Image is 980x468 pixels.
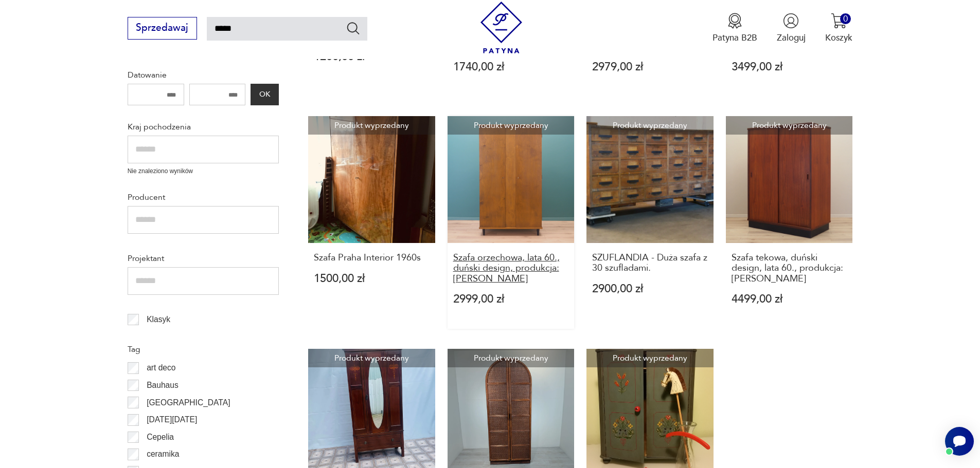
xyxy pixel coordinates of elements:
a: Produkt wyprzedanySzafa orzechowa, lata 60., duński design, produkcja: DaniaSzafa orzechowa, lata... [448,116,575,329]
a: Produkt wyprzedanySZUFLANDIA - Duża szafa z 30 szufladami.SZUFLANDIA - Duża szafa z 30 szufladami... [586,116,714,329]
a: Ikona medaluPatyna B2B [712,13,757,44]
button: Zaloguj [777,13,806,44]
div: 0 [840,13,851,24]
p: Klasyk [147,313,170,326]
p: 2979,00 zł [592,62,708,72]
p: ceramika [147,447,179,461]
p: Nie znaleziono wyników [128,166,279,176]
p: 1500,00 zł [314,273,430,284]
p: 2900,00 zł [592,284,708,294]
p: art deco [147,361,175,375]
p: 4499,00 zł [732,294,847,305]
p: 1200,00 zł [314,51,430,62]
h3: Szafa tekowa, duński design, lata 60., produkcja: [PERSON_NAME] [732,253,847,284]
p: Bauhaus [147,379,179,392]
p: Cepelia [147,430,174,444]
p: 1740,00 zł [453,62,569,72]
a: Produkt wyprzedanySzafa tekowa, duński design, lata 60., produkcja: DaniaSzafa tekowa, duński des... [726,116,853,329]
button: 0Koszyk [825,13,852,44]
p: Producent [128,191,279,204]
p: Kraj pochodzenia [128,120,279,134]
img: Ikona koszyka [831,13,847,29]
p: [DATE][DATE] [147,413,197,426]
p: Zaloguj [777,32,806,44]
p: 3499,00 zł [732,62,847,72]
button: OK [251,84,278,105]
p: Koszyk [825,32,852,44]
button: Szukaj [346,21,361,35]
img: Patyna - sklep z meblami i dekoracjami vintage [475,2,527,53]
p: Patyna B2B [712,32,757,44]
h3: SZUFLANDIA - Duża szafa z 30 szufladami. [592,253,708,274]
button: Sprzedawaj [128,17,197,40]
a: Produkt wyprzedanySzafa Praha Interior 1960sSzafa Praha Interior 1960s1500,00 zł [308,116,435,329]
button: Patyna B2B [712,13,757,44]
p: [GEOGRAPHIC_DATA] [147,396,230,409]
p: Tag [128,343,279,356]
p: 2999,00 zł [453,294,569,305]
h3: Szafa orzechowa, lata 60., duński design, produkcja: [PERSON_NAME] [453,253,569,284]
img: Ikonka użytkownika [783,13,799,29]
h3: Szafa Praha Interior 1960s [314,253,430,263]
a: Sprzedawaj [128,25,197,33]
iframe: Smartsupp widget button [945,427,974,456]
p: Projektant [128,252,279,265]
img: Ikona medalu [727,13,743,29]
p: Datowanie [128,68,279,82]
